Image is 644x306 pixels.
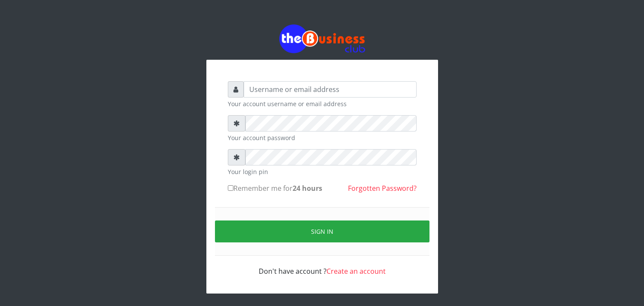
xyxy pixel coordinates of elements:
small: Your account username or email address [228,99,417,108]
a: Create an account [327,266,386,276]
button: Sign in [215,220,429,242]
b: 24 hours [293,184,322,193]
small: Your account password [228,133,417,142]
small: Your login pin [228,167,417,176]
label: Remember me for [228,183,322,193]
input: Remember me for24 hours [228,185,233,191]
input: Username or email address [244,81,417,98]
a: Forgotten Password? [348,184,417,193]
div: Don't have account ? [228,256,417,276]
